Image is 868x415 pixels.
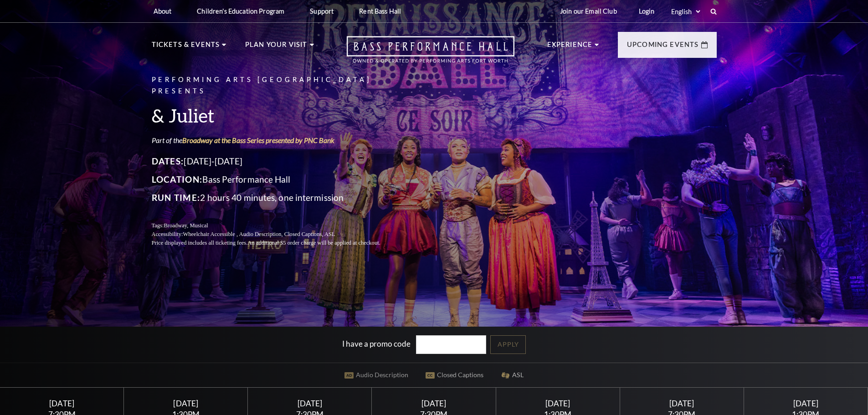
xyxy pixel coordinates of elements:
[183,231,335,237] span: Wheelchair Accessible , Audio Description, Closed Captions, ASL
[152,174,203,184] span: Location:
[152,230,402,239] p: Accessibility:
[164,222,208,229] span: Broadway, Musical
[627,39,699,56] p: Upcoming Events
[247,240,380,246] span: An additional $5 order charge will be applied at checkout.
[310,7,334,15] p: Support
[152,135,402,145] p: Part of the
[631,399,733,408] div: [DATE]
[152,239,402,247] p: Price displayed includes all ticketing fees.
[547,39,593,56] p: Experience
[152,156,184,166] span: Dates:
[11,399,113,408] div: [DATE]
[359,7,401,15] p: Rent Bass Hall
[152,172,402,187] p: Bass Performance Hall
[154,7,172,15] p: About
[152,74,402,97] p: Performing Arts [GEOGRAPHIC_DATA] Presents
[245,39,308,56] p: Plan Your Visit
[152,154,402,169] p: [DATE]-[DATE]
[152,221,402,230] p: Tags:
[507,399,609,408] div: [DATE]
[135,399,237,408] div: [DATE]
[342,339,411,348] label: I have a promo code
[152,104,402,127] h3: & Juliet
[669,7,702,16] select: Select:
[755,399,857,408] div: [DATE]
[259,399,361,408] div: [DATE]
[152,39,220,56] p: Tickets & Events
[197,7,284,15] p: Children's Education Program
[152,190,402,205] p: 2 hours 40 minutes, one intermission
[383,399,485,408] div: [DATE]
[182,136,334,144] a: Broadway at the Bass Series presented by PNC Bank
[152,192,200,203] span: Run Time:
